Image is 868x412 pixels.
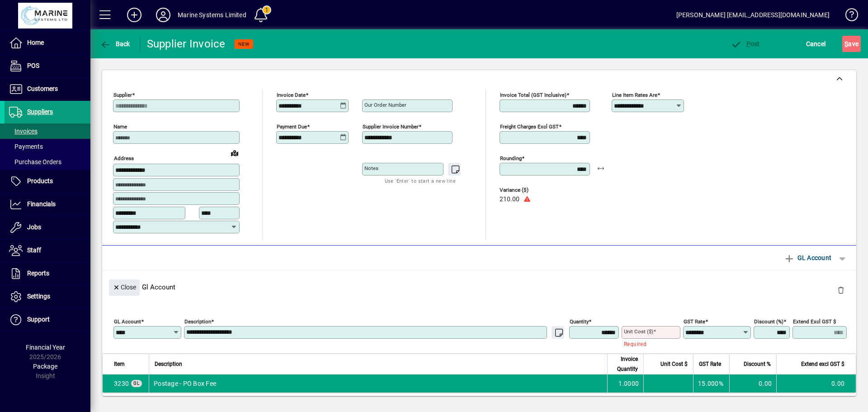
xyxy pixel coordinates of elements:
span: Products [27,177,53,185]
td: 0.00 [729,374,776,393]
button: Close [109,279,140,296]
mat-label: Unit Cost ($) [624,328,653,335]
span: POS [27,62,39,69]
div: Gl Account [102,270,856,303]
mat-label: Rounding [500,155,522,161]
span: Jobs [27,223,41,231]
span: Cancel [806,37,826,51]
a: Settings [5,285,90,308]
button: Post [728,36,762,52]
button: Back [98,36,132,52]
span: Customers [27,85,58,92]
span: ost [731,40,760,47]
mat-label: Name [113,123,127,130]
span: Suppliers [27,108,53,115]
a: View on map [227,146,242,160]
a: Reports [5,262,90,285]
a: Payments [5,139,90,154]
span: Unit Cost $ [660,359,688,369]
mat-label: GL Account [114,318,141,324]
a: Purchase Orders [5,154,90,170]
span: 210.00 [500,196,519,203]
span: GST Rate [699,359,721,369]
a: Invoices [5,123,90,139]
button: Profile [149,7,178,23]
span: Invoices [9,128,38,135]
mat-label: Description [184,318,211,324]
mat-label: Supplier invoice number [363,123,419,130]
div: [PERSON_NAME] [EMAIL_ADDRESS][DOMAIN_NAME] [676,8,830,22]
span: P [746,40,750,47]
a: Customers [5,78,90,100]
a: Jobs [5,216,90,239]
span: Home [27,39,44,46]
span: Extend excl GST $ [801,359,844,369]
a: POS [5,55,90,77]
span: Description [155,359,182,369]
span: Close [113,280,136,295]
button: Cancel [804,36,828,52]
span: S [844,40,848,47]
app-page-header-button: Close [107,283,142,291]
mat-label: Supplier [113,92,132,98]
button: Delete [830,279,852,301]
mat-label: Payment due [277,123,307,130]
div: Supplier Invoice [147,37,226,51]
mat-hint: Use 'Enter' to start a new line [385,175,456,186]
a: Support [5,308,90,331]
span: Postage [114,379,129,388]
button: Add [120,7,149,23]
a: Home [5,32,90,54]
a: Financials [5,193,90,216]
mat-label: Notes [364,165,378,171]
mat-label: Extend excl GST $ [793,318,836,324]
span: Discount % [744,359,771,369]
span: Purchase Orders [9,158,61,166]
a: Knowledge Base [839,2,857,31]
a: Products [5,170,90,193]
span: Item [114,359,125,369]
mat-label: Quantity [570,318,589,324]
span: Financials [27,200,56,208]
span: Support [27,316,50,323]
mat-label: GST rate [684,318,705,324]
span: Staff [27,246,41,254]
span: GL [133,381,140,386]
span: Back [100,40,130,47]
app-page-header-button: Delete [830,286,852,294]
div: Marine Systems Limited [178,8,246,22]
span: Invoice Quantity [613,354,638,374]
mat-label: Discount (%) [754,318,783,324]
span: NEW [238,41,250,47]
mat-label: Invoice Total (GST inclusive) [500,92,566,98]
mat-label: Our order number [364,102,406,108]
span: Payments [9,143,43,150]
span: Financial Year [26,344,65,351]
mat-label: Freight charges excl GST [500,123,559,130]
a: Staff [5,239,90,262]
mat-label: Line item rates are [612,92,657,98]
td: 1.0000 [607,374,643,393]
span: ave [844,37,859,51]
span: Package [33,363,57,370]
span: Reports [27,270,49,277]
span: Settings [27,293,50,300]
button: Save [842,36,861,52]
span: Variance ($) [500,187,554,193]
td: Postage - PO Box Fee [149,374,607,393]
td: 0.00 [776,374,856,393]
td: 15.000% [693,374,729,393]
mat-error: Required [624,339,673,348]
app-page-header-button: Back [90,36,140,52]
mat-label: Invoice date [277,92,306,98]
